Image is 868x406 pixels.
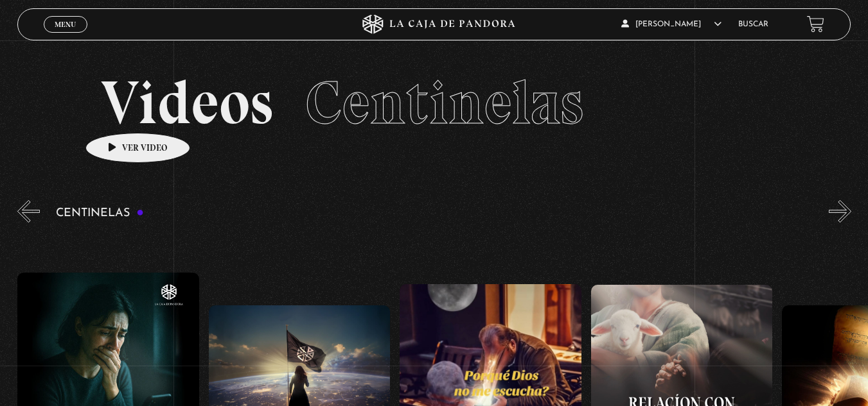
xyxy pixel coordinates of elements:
h2: Videos [101,72,768,133]
span: [PERSON_NAME] [621,21,722,28]
button: Previous [17,200,40,223]
span: Centinelas [305,66,583,139]
span: Cerrar [50,31,80,40]
h3: Centinelas [56,207,144,219]
a: View your shopping cart [807,15,824,33]
span: Menu [55,21,76,28]
button: Next [829,200,851,223]
a: Buscar [738,21,768,28]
